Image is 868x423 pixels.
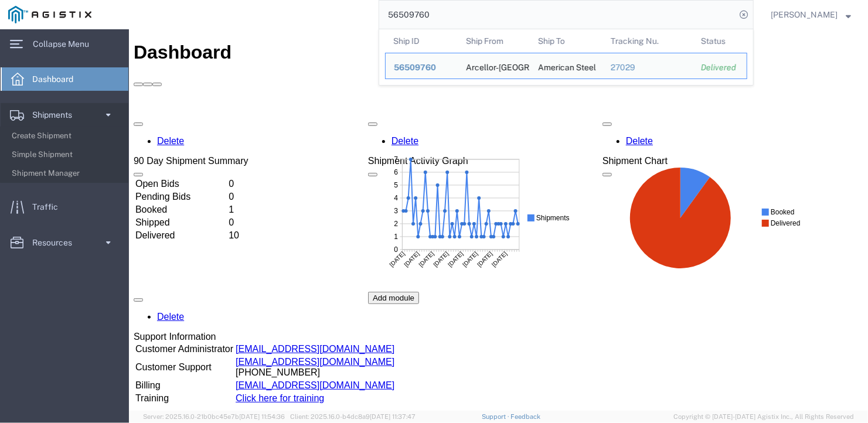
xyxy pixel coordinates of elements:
td: Customer Administrator [6,314,105,326]
text: [DATE] [108,99,125,117]
span: Client: 2025.16.0-b4dc8a9 [290,413,416,420]
text: [DATE] [35,99,53,117]
div: Delivered [701,62,738,74]
span: [DATE] 11:37:47 [370,413,416,420]
div: 56509760 [394,62,450,74]
div: Support Information [5,302,267,313]
text: 6 [26,17,30,25]
th: Ship From [458,29,530,53]
a: Resources [1,231,128,254]
a: Delete [263,107,290,117]
div: 27029 [611,62,685,74]
span: Dashboard [32,67,81,91]
td: Customer Support [6,327,105,349]
a: Shipments [1,103,128,127]
span: Shipments [32,103,80,127]
span: 56509760 [394,63,436,72]
a: [EMAIL_ADDRESS][DOMAIN_NAME] [107,351,265,361]
text: [DATE] [64,99,81,117]
text: 1 [26,81,30,90]
span: Craig McCausland [771,8,838,21]
a: Delete [497,107,524,117]
text: 2 [26,69,30,77]
span: Create Shipment [12,124,120,148]
input: Search for shipment number, reference number [379,1,736,29]
table: Search Results [385,29,753,85]
span: Traffic [32,195,66,219]
text: [DATE] [79,99,96,117]
text: 3 [26,56,30,64]
a: Traffic [1,195,128,219]
text: Booked [168,57,192,65]
text: 5 [26,30,30,38]
span: Server: 2025.16.0-21b0bc45e7b [143,413,285,420]
text: [DATE] [93,99,111,117]
a: Click here for training [107,364,195,374]
span: Copyright © [DATE]-[DATE] Agistix Inc., All Rights Reserved [673,412,854,422]
button: Add module [239,262,290,275]
text: 0 [26,94,30,103]
th: Status [693,29,747,53]
td: Training [6,363,105,375]
a: Dashboard [1,67,128,91]
th: Ship ID [385,29,458,53]
th: Ship To [530,29,603,53]
text: Shipments [168,63,202,71]
text: [DATE] [122,99,140,117]
td: Billing [6,350,105,362]
text: [DATE] [49,99,67,117]
th: Tracking Nu. [603,29,693,53]
span: Shipment Manager [12,162,120,185]
span: Collapse Menu [33,32,97,56]
text: 4 [26,43,30,51]
iframe: FS Legacy Container [129,29,868,411]
text: [DATE] [21,99,38,117]
a: Delete [28,282,55,292]
img: logo [8,6,91,23]
a: [EMAIL_ADDRESS][DOMAIN_NAME] [107,328,265,337]
a: Support [482,413,511,420]
span: [DATE] 11:54:36 [239,413,285,420]
a: Feedback [511,413,541,420]
a: [EMAIL_ADDRESS][DOMAIN_NAME] [107,315,265,325]
span: Simple Shipment [12,143,120,166]
span: Resources [32,231,80,254]
text: Delivered [168,68,198,76]
div: American Steel [538,53,594,79]
text: 7 [26,4,30,12]
div: Arcellor-Cleveland [466,53,522,79]
td: [PHONE_NUMBER] [106,327,266,349]
button: [PERSON_NAME] [770,8,852,22]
